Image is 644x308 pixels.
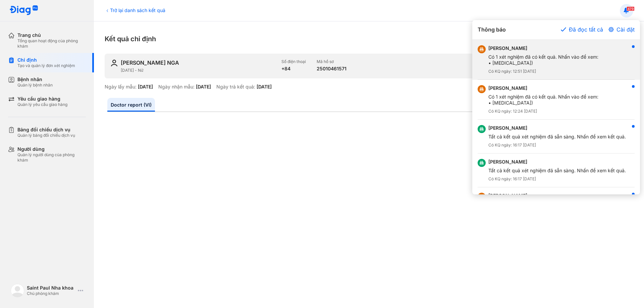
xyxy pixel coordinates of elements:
div: Có KQ ngày: 12:24 [DATE] [488,109,598,114]
div: Có KQ ngày: 16:17 [DATE] [488,176,626,182]
div: Bệnh nhân [17,76,53,82]
div: Quản lý yêu cầu giao hàng [17,102,67,107]
div: Có KQ ngày: 16:17 [DATE] [488,142,626,148]
div: [PERSON_NAME] [488,85,598,91]
div: Yêu cầu giao hàng [17,96,67,102]
div: [PERSON_NAME] [488,159,626,165]
div: Có KQ ngày: 12:51 [DATE] [488,69,598,74]
div: Quản lý bệnh nhân [17,82,53,88]
div: [PERSON_NAME] [488,193,599,199]
div: Tổng quan hoạt động của phòng khám [17,38,86,49]
div: Có 1 xét nghiệm đã có kết quả. Nhấn vào để xem: • [MEDICAL_DATA]) [488,94,598,106]
button: [PERSON_NAME]Tất cả kết quả xét nghiệm đã sẵn sàng. Nhấn để xem kết quả.Có KQ ngày: 16:17 [DATE] [472,120,640,153]
button: Đã đọc tất cả [561,25,603,34]
img: logo [11,284,24,297]
div: Saint Paul Nha khoa [27,285,75,291]
button: [PERSON_NAME]Có 1 xét nghiệm đã có kết quả. Nhấn vào để xem:• [MEDICAL_DATA])Có KQ ngày: 12:24 [D... [472,80,640,120]
div: Trang chủ [17,32,86,38]
div: Tất cả kết quả xét nghiệm đã sẵn sàng. Nhấn để xem kết quả. [488,168,626,174]
div: Chủ phòng khám [27,291,75,296]
button: [PERSON_NAME]Tất cả kết quả xét nghiệm đã sẵn sàng. Nhấn để xem kết quả.Có KQ ngày: 16:17 [DATE] [472,153,640,187]
div: Bảng đối chiếu dịch vụ [17,127,75,133]
div: Người dùng [17,146,86,152]
span: Thông báo [478,25,506,34]
div: [PERSON_NAME] [488,45,598,51]
div: Quản lý bảng đối chiếu dịch vụ [17,133,75,138]
div: Tất cả kết quả xét nghiệm đã sẵn sàng. Nhấn để xem kết quả. [488,134,626,140]
div: Tạo và quản lý đơn xét nghiệm [17,63,75,68]
button: [PERSON_NAME]Có 1 xét nghiệm đã có kết quả. Nhấn vào để xem:• [MEDICAL_DATA])Có KQ ngày: 12:51 [D... [472,40,640,80]
img: logo [9,5,38,16]
div: Quản lý người dùng của phòng khám [17,152,86,163]
div: Trở lại danh sách kết quả [105,7,165,14]
div: [PERSON_NAME] [488,125,626,131]
div: Có 1 xét nghiệm đã có kết quả. Nhấn vào để xem: • [MEDICAL_DATA]) [488,54,598,66]
button: Cài đặt [608,25,635,34]
div: Chỉ định [17,57,75,63]
button: [PERSON_NAME]Có 2 xét nghiệm đã có kết quả. Nhấn vào để xem:• [MEDICAL_DATA] [[MEDICAL_DATA]]• [M... [472,187,640,233]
